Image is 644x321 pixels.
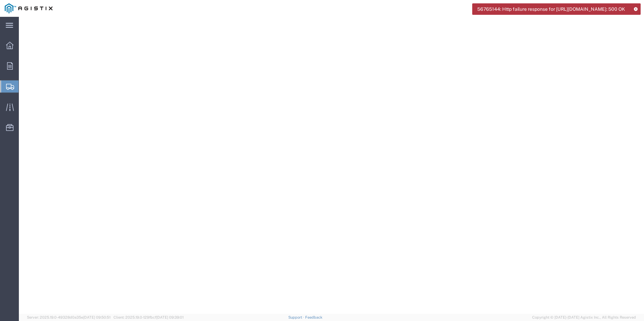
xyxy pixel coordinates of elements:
a: Feedback [305,315,322,319]
a: Support [288,315,305,319]
span: Server: 2025.19.0-49328d0a35e [27,315,110,319]
span: [DATE] 09:50:51 [83,315,110,319]
span: Copyright © [DATE]-[DATE] Agistix Inc., All Rights Reserved [532,315,636,320]
span: [DATE] 09:39:01 [156,315,184,319]
iframe: FS Legacy Container [19,17,644,314]
span: Client: 2025.19.0-129fbcf [114,315,184,319]
img: logo [5,3,53,13]
span: 56765144: Http failure response for [URL][DOMAIN_NAME]: 500 OK [477,6,625,13]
